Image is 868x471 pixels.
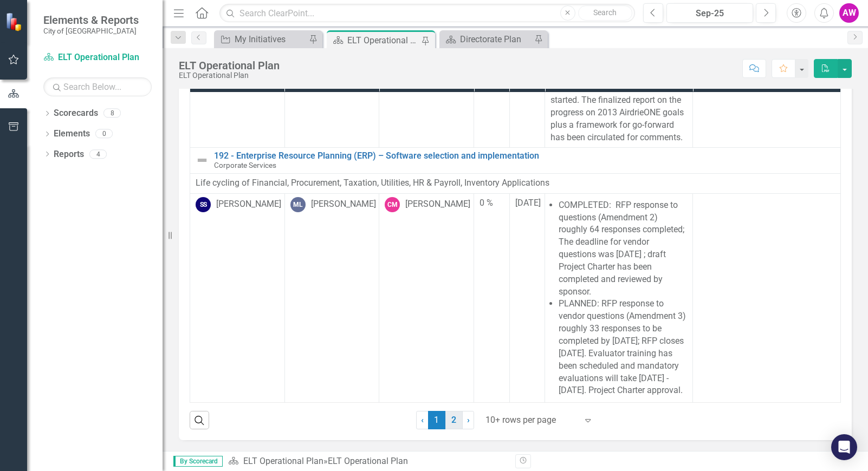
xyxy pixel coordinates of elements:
[216,198,281,211] div: [PERSON_NAME]
[347,34,419,47] div: ELT Operational Plan
[196,154,209,167] img: Not Defined
[559,298,687,397] li: PLANNED: RFP response to vendor questions (Amendment 3) roughly 33 responses to be completed by [...
[89,149,107,159] div: 4
[480,197,504,210] div: 0 %
[421,415,424,425] span: ‹
[217,32,306,46] a: My Initiatives
[670,7,749,20] div: Sep-25
[559,199,687,298] li: COMPLETED: RFP response to questions (Amendment 2) roughly 64 responses completed; The deadline f...
[103,109,121,118] div: 8
[179,71,280,80] div: ELT Operational Plan
[593,8,617,17] span: Search
[214,151,835,161] a: 192 - Enterprise Resource Planning (ERP) – Software selection and implementation
[54,107,98,120] a: Scorecards
[228,455,507,468] div: »
[43,27,139,35] small: City of [GEOGRAPHIC_DATA]
[5,12,24,31] img: ClearPoint Strategy
[385,197,400,212] div: CM
[445,411,463,429] a: 2
[54,128,90,140] a: Elements
[405,198,470,211] div: [PERSON_NAME]
[831,434,857,460] div: Open Intercom Messenger
[311,198,376,211] div: [PERSON_NAME]
[442,32,532,46] a: Directorate Plan
[219,4,635,23] input: Search ClearPoint...
[179,60,280,71] div: ELT Operational Plan
[196,197,211,212] div: SS
[235,32,306,46] div: My Initiatives
[214,161,276,169] span: Corporate Services
[43,51,152,64] a: ELT Operational Plan
[196,178,549,188] span: Life cycling of Financial, Procurement, Taxation, Utilities, HR & Payroll, Inventory Applications
[290,197,306,212] div: ML
[173,456,223,467] span: By Scorecard
[578,5,632,21] button: Search
[666,3,753,23] button: Sep-25
[328,456,408,466] div: ELT Operational Plan
[515,198,541,208] span: [DATE]
[428,411,445,429] span: 1
[95,129,113,139] div: 0
[839,3,859,23] button: AW
[460,32,532,46] div: Directorate Plan
[467,415,470,425] span: ›
[54,148,84,161] a: Reports
[243,456,323,466] a: ELT Operational Plan
[43,77,152,96] input: Search Below...
[43,14,139,27] span: Elements & Reports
